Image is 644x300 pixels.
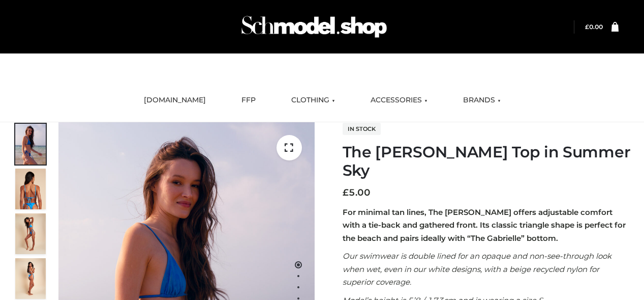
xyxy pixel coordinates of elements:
strong: For minimal tan lines, The [PERSON_NAME] offers adjustable comfort with a tie-back and gathered f... [343,207,626,243]
a: £0.00 [585,23,603,31]
span: £ [585,23,589,31]
em: Our swimwear is double lined for an opaque and non-see-through look when wet, even in our white d... [343,251,611,287]
a: FFP [234,89,263,112]
a: BRANDS [455,89,508,112]
a: [DOMAIN_NAME] [136,89,213,112]
img: 4.Alex-top_CN-1-1-2.jpg [15,213,46,254]
a: CLOTHING [284,89,343,112]
span: £ [343,187,349,198]
img: 5.Alex-top_CN-1-1_1-1.jpg [15,169,46,209]
a: ACCESSORIES [363,89,435,112]
img: 3.Alex-top_CN-1-1-2.jpg [15,258,46,299]
img: Schmodel Admin 964 [238,7,390,47]
span: In stock [343,123,381,135]
bdi: 5.00 [343,187,371,198]
img: 1.Alex-top_SS-1_4464b1e7-c2c9-4e4b-a62c-58381cd673c0-1.jpg [15,124,46,165]
h1: The [PERSON_NAME] Top in Summer Sky [343,143,632,180]
bdi: 0.00 [585,23,603,31]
